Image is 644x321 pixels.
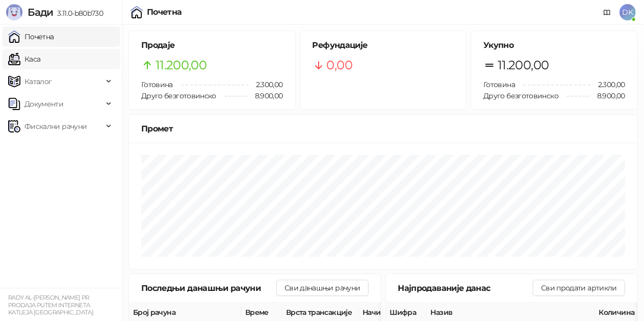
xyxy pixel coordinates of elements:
button: Сви данашњи рачуни [276,280,368,296]
h5: Рефундације [313,39,454,51]
div: Промет [141,122,625,135]
span: Документи [24,94,63,114]
span: Бади [28,6,53,18]
span: 2.300,00 [249,79,283,90]
span: Готовина [483,80,515,89]
a: Почетна [8,26,54,47]
span: Друго безготовинско [141,91,216,100]
span: Друго безготовинско [483,91,558,100]
span: 2.300,00 [591,79,625,90]
span: 0,00 [327,56,352,75]
div: Најпродаваније данас [398,282,533,295]
span: DK [620,4,636,20]
span: Фискални рачуни [24,116,87,137]
span: 8.900,00 [590,90,625,101]
span: Каталог [24,71,52,92]
small: RADY AL-[PERSON_NAME] PR PRODAJA PUTEM INTERNETA KATLEJA [GEOGRAPHIC_DATA] [8,294,93,316]
span: 11.200,00 [156,56,207,75]
a: Каса [8,49,40,69]
a: Документација [599,4,615,20]
div: Последњи данашњи рачуни [141,282,276,295]
h5: Укупно [483,39,625,51]
div: Почетна [147,8,182,16]
span: 8.900,00 [248,90,283,101]
h5: Продаје [141,39,283,51]
span: 11.200,00 [498,56,549,75]
img: Logo [6,4,22,20]
span: Готовина [141,80,173,89]
button: Сви продати артикли [533,280,625,296]
span: 3.11.0-b80b730 [53,9,103,18]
